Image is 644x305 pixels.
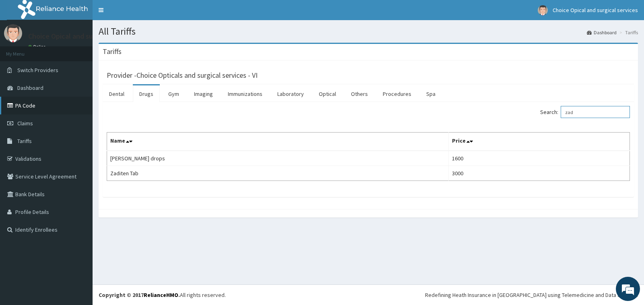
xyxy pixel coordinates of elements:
[107,133,449,151] th: Name
[376,85,418,102] a: Procedures
[553,6,638,14] span: Choice Opical and surgical services
[425,291,638,299] div: Redefining Heath Insurance in [GEOGRAPHIC_DATA] using Telemedicine and Data Science!
[28,33,137,40] p: Choice Opical and surgical services
[17,137,32,145] span: Tariffs
[271,85,310,102] a: Laboratory
[28,44,47,50] a: Online
[345,85,374,102] a: Others
[99,291,180,299] strong: Copyright © 2017 .
[221,85,269,102] a: Immunizations
[17,84,43,91] span: Dashboard
[162,85,186,102] a: Gym
[587,29,617,36] a: Dashboard
[107,166,449,181] td: Zaditen Tab
[107,151,449,166] td: [PERSON_NAME] drops
[107,72,258,79] h3: Provider - Choice Opticals and surgical services - VI
[99,26,638,37] h1: All Tariffs
[449,151,630,166] td: 1600
[561,106,630,118] input: Search:
[42,45,135,56] div: Chat with us now
[449,133,630,151] th: Price
[47,102,111,183] span: We're online!
[4,24,22,42] img: User Image
[420,85,442,102] a: Spa
[93,284,644,305] footer: All rights reserved.
[188,85,219,102] a: Imaging
[538,5,548,15] img: User Image
[132,4,151,23] div: Minimize live chat window
[144,291,178,299] a: RelianceHMO
[17,120,33,127] span: Claims
[103,85,131,102] a: Dental
[15,40,33,60] img: d_794563401_company_1708531726252_794563401
[17,66,58,74] span: Switch Providers
[312,85,343,102] a: Optical
[449,166,630,181] td: 3000
[617,29,638,36] li: Tariffs
[540,106,630,118] label: Search:
[133,85,160,102] a: Drugs
[4,220,153,248] textarea: Type your message and hit 'Enter'
[103,48,122,55] h3: Tariffs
